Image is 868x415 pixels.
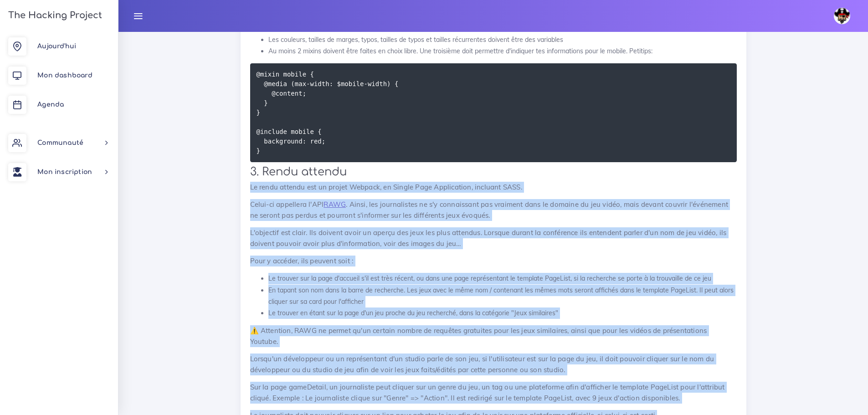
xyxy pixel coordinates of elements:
h2: 3. Rendu attendu [250,165,737,179]
li: Au moins 2 mixins doivent être faites en choix libre. Une troisième doit permettre d'indiquer tes... [268,46,737,57]
span: Aujourd'hui [37,43,76,50]
h3: The Hacking Project [5,10,102,20]
span: Agenda [37,101,64,108]
li: Le trouver sur la page d'accueil s'il est très récent, ou dans une page représentant le template ... [268,273,737,284]
p: Celui-ci appellera l'API . Ainsi, les journalistes ne s'y connaissant pas vraiment dans le domain... [250,199,737,221]
p: Sur la page gameDetail, un journaliste peut cliquer sur un genre du jeu, un tag ou une plateforme... [250,382,737,404]
a: RAWG [324,200,346,209]
p: Pour y accéder, ils peuvent soit : [250,256,737,266]
code: @mixin mobile { @media (max-width: $mobile-width) { @content; } } @include mobile { background: r... [257,69,399,156]
li: Le trouver en étant sur la page d'un jeu proche du jeu recherché, dans la catégorie "Jeux similai... [268,307,737,319]
p: Lorsqu'un développeur ou un représentant d'un studio parle de son jeu, si l'utilisateur est sur l... [250,354,737,375]
p: Le rendu attendu est un projet Webpack, en Single Page Application, incluant SASS. [250,182,737,193]
span: Communauté [37,139,83,146]
span: Mon dashboard [37,72,92,79]
img: avatar [834,8,850,24]
li: Les couleurs, tailles de marges, typos, tailles de typos et tailles récurrentes doivent être des ... [268,34,737,46]
p: L'objectif est clair. Ils doivent avoir un aperçu des jeux les plus attendus. Lorsque durant la c... [250,227,737,249]
p: ⚠️ Attention, RAWG ne permet qu'un certain nombre de requêtes gratuites pour les jeux similaires,... [250,325,737,347]
span: Mon inscription [37,169,92,175]
li: En tapant son nom dans la barre de recherche. Les jeux avec le même nom / contenant les mêmes mot... [268,285,737,307]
